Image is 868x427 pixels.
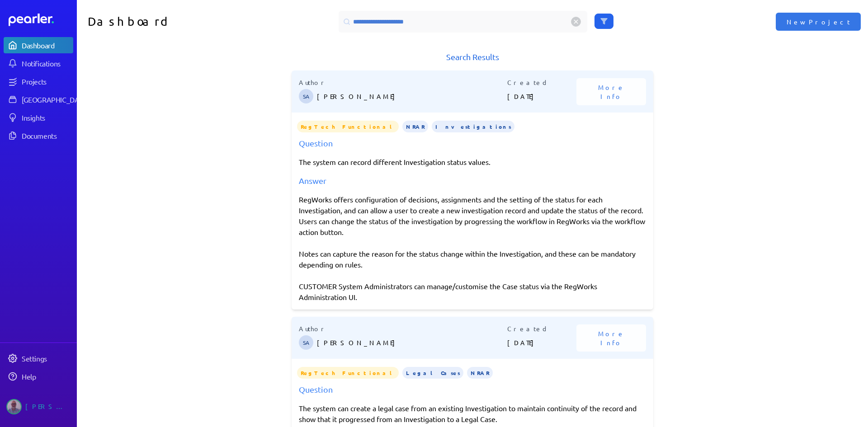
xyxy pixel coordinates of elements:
[297,367,399,379] span: RegTech Functional
[25,399,71,414] div: [PERSON_NAME]
[467,367,493,379] span: NRAR
[22,354,72,363] div: Settings
[299,174,646,187] div: Answer
[4,395,73,418] a: Jason Riches's photo[PERSON_NAME]
[22,77,72,86] div: Projects
[402,367,463,379] span: Legal Cases
[22,59,72,68] div: Notifications
[88,11,275,33] h1: Dashboard
[299,156,646,167] p: The system can record different Investigation status values.
[22,113,72,122] div: Insights
[22,372,72,381] div: Help
[4,91,73,108] a: [GEOGRAPHIC_DATA]
[297,121,399,132] span: RegTech Functional
[776,13,861,31] button: New Project
[299,335,313,350] span: Steve Ackermann
[507,78,577,87] p: Created
[432,121,514,132] span: Investigations
[299,137,646,149] div: Question
[299,89,313,103] span: Steve Ackermann
[587,83,635,101] span: More Info
[6,399,22,414] img: Jason Riches
[4,127,73,144] a: Documents
[576,78,646,105] button: More Info
[4,350,73,366] a: Settings
[317,87,507,105] p: [PERSON_NAME]
[317,333,507,352] p: [PERSON_NAME]
[299,383,646,395] div: Question
[507,333,577,352] p: [DATE]
[4,37,73,53] a: Dashboard
[576,324,646,352] button: More Info
[787,17,850,26] span: New Project
[9,14,73,26] a: Dashboard
[22,95,89,104] div: [GEOGRAPHIC_DATA]
[587,329,635,347] span: More Info
[22,131,72,140] div: Documents
[4,109,73,126] a: Insights
[22,41,72,50] div: Dashboard
[507,87,577,105] p: [DATE]
[4,73,73,89] a: Projects
[299,324,507,333] p: Author
[299,78,507,87] p: Author
[299,194,646,302] div: RegWorks offers configuration of decisions, assignments and the setting of the status for each In...
[292,51,653,63] h1: Search Results
[4,55,73,71] a: Notifications
[299,403,646,424] p: The system can create a legal case from an existing Investigation to maintain continuity of the r...
[507,324,577,333] p: Created
[4,368,73,385] a: Help
[402,121,428,132] span: NRAR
